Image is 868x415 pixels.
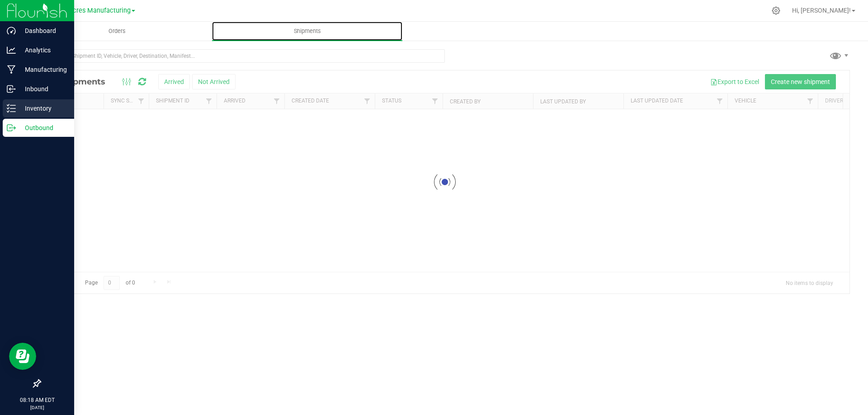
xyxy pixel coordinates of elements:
p: [DATE] [4,404,70,411]
p: Analytics [16,45,70,56]
inline-svg: Analytics [7,46,16,55]
a: Shipments [212,22,402,41]
inline-svg: Inventory [7,104,16,113]
inline-svg: Manufacturing [7,65,16,74]
p: Inbound [16,84,70,94]
span: Hi, [PERSON_NAME]! [792,7,851,14]
p: 08:18 AM EDT [4,396,70,404]
span: Green Acres Manufacturing [49,7,131,14]
iframe: Resource center [9,343,36,370]
inline-svg: Outbound [7,123,16,132]
input: Search Shipment ID, Vehicle, Driver, Destination, Manifest... [40,49,445,63]
a: Orders [22,22,212,41]
span: Orders [96,27,138,35]
div: Manage settings [770,6,782,15]
inline-svg: Inbound [7,84,16,93]
p: Inventory [16,103,70,114]
p: Dashboard [16,25,70,36]
inline-svg: Dashboard [7,26,16,35]
span: Shipments [282,27,333,35]
p: Manufacturing [16,64,70,75]
p: Outbound [16,122,70,133]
